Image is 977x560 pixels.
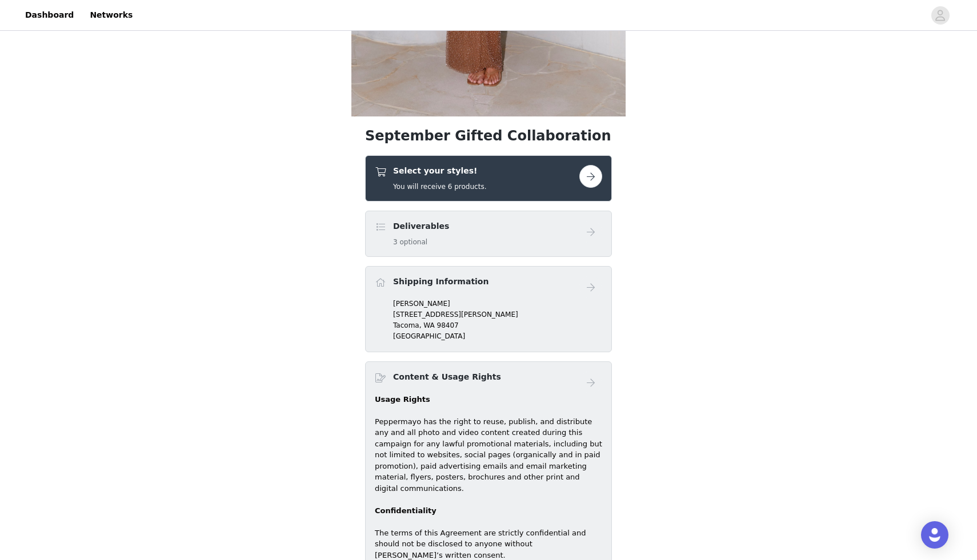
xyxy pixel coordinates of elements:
[393,321,422,329] span: Tacoma,
[365,211,612,257] div: Deliverables
[393,371,501,383] h4: Content & Usage Rights
[393,299,602,309] p: [PERSON_NAME]
[83,2,139,28] a: Networks
[365,266,612,352] div: Shipping Information
[365,155,612,202] div: Select your styles!
[393,309,602,320] p: [STREET_ADDRESS][PERSON_NAME]
[393,331,602,341] p: [GEOGRAPHIC_DATA]
[393,165,486,177] h4: Select your styles!
[437,321,459,329] span: 98407
[375,395,430,404] strong: Usage Rights
[921,521,948,549] div: Open Intercom Messenger
[365,126,612,146] h1: September Gifted Collaboration
[375,506,437,515] strong: Confidentiality
[18,2,81,28] a: Dashboard
[393,220,449,232] h4: Deliverables
[393,276,488,288] h4: Shipping Information
[393,182,486,192] h5: You will receive 6 products.
[935,6,946,25] div: avatar
[423,321,434,329] span: WA
[393,237,449,247] h5: 3 optional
